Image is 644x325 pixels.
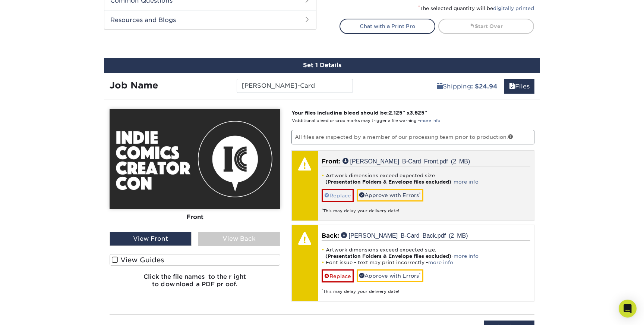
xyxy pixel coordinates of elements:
[322,202,531,214] div: This may delay your delivery date!
[325,253,451,259] strong: (Presentation Folders & Envelope files excluded)
[110,232,192,246] div: View Front
[357,269,423,282] a: Approve with Errors*
[410,110,424,116] span: 3.625
[509,83,515,90] span: files
[110,273,280,293] h6: Click the file names to the right to download a PDF proof.
[357,189,423,201] a: Approve with Errors*
[340,19,435,34] a: Chat with a Print Pro
[322,259,531,266] li: Font issue - text may print incorrectly -
[198,232,280,246] div: View Back
[389,110,402,116] span: 2.125
[420,118,440,123] a: more info
[454,253,479,259] a: more info
[438,19,534,34] a: Start Over
[454,179,479,185] a: more info
[342,158,470,164] a: [PERSON_NAME] B-Card Front.pdf (2 MB)
[471,83,498,90] b: : $24.94
[322,247,531,259] li: Artwork dimensions exceed expected size. -
[418,6,534,11] small: The selected quantity will be
[291,130,535,144] p: All files are inspected by a member of our processing team prior to production.
[322,282,531,295] div: This may delay your delivery date!
[322,269,354,282] a: Replace
[432,79,502,94] a: Shipping: $24.94
[291,118,440,123] small: *Additional bleed or crop marks may trigger a file warning –
[428,260,453,265] a: more info
[104,58,540,73] div: Set 1 Details
[437,83,443,90] span: shipping
[110,254,280,266] label: View Guides
[104,10,316,29] h2: Resources and Blogs
[110,209,280,225] div: Front
[341,232,468,238] a: [PERSON_NAME] B-Card Back.pdf (2 MB)
[322,232,339,239] span: Back:
[493,6,534,11] a: digitally printed
[322,189,354,202] a: Replace
[504,79,534,94] a: Files
[291,110,427,116] strong: Your files including bleed should be: " x "
[325,179,451,185] strong: (Presentation Folders & Envelope files excluded)
[110,80,158,91] strong: Job Name
[322,158,341,165] span: Front:
[322,172,531,185] li: Artwork dimensions exceed expected size. -
[237,79,353,93] input: Enter a job name
[619,300,637,318] div: Open Intercom Messenger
